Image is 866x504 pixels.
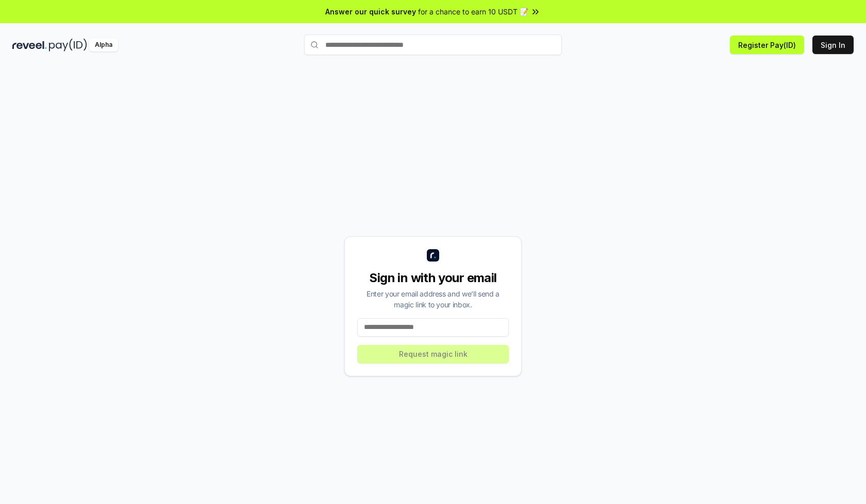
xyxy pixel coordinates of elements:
div: Alpha [89,39,118,51]
img: logo_small [427,249,439,262]
button: Sign In [812,36,854,54]
img: pay_id [49,39,87,51]
button: Register Pay(ID) [730,36,804,54]
img: reveel_dark [12,39,47,51]
span: Answer our quick survey [325,6,416,17]
div: Sign in with your email [357,270,509,286]
span: for a chance to earn 10 USDT 📝 [418,6,528,17]
div: Enter your email address and we’ll send a magic link to your inbox. [357,288,509,310]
